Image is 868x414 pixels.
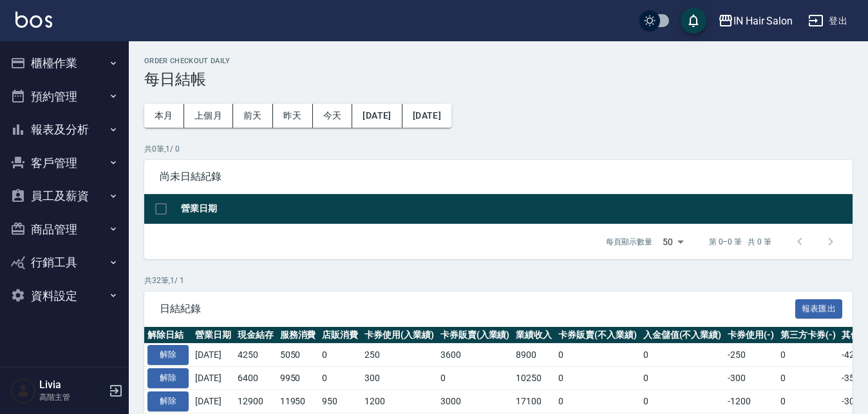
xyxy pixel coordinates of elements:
button: 預約管理 [5,80,124,113]
td: 0 [319,367,361,390]
th: 入金儲值(不入業績) [640,327,725,344]
p: 第 0–0 筆 共 0 筆 [709,236,771,248]
h2: Order checkout daily [144,57,853,65]
td: [DATE] [192,367,234,390]
button: 員工及薪資 [5,179,124,213]
td: 3600 [437,344,513,367]
p: 共 0 筆, 1 / 0 [144,143,853,155]
button: 客戶管理 [5,146,124,180]
button: 資料設定 [5,279,124,313]
button: 行銷工具 [5,246,124,279]
th: 第三方卡券(-) [777,327,839,344]
th: 解除日結 [144,327,192,344]
th: 現金結存 [234,327,277,344]
div: 50 [657,224,688,259]
button: 報表及分析 [5,113,124,146]
button: 商品管理 [5,213,124,246]
a: 報表匯出 [795,302,843,314]
img: Logo [15,12,52,28]
td: -250 [724,344,777,367]
button: 前天 [233,104,273,128]
td: 0 [640,344,725,367]
p: 高階主管 [39,391,105,403]
td: 8900 [513,344,555,367]
h5: Livia [39,379,105,391]
td: 4250 [234,344,277,367]
td: 0 [777,389,839,413]
td: 0 [319,344,361,367]
button: save [681,8,706,34]
button: 昨天 [273,104,313,128]
button: 櫃檯作業 [5,46,124,80]
button: 本月 [144,104,184,128]
span: 日結紀錄 [160,302,795,315]
th: 業績收入 [513,327,555,344]
p: 每頁顯示數量 [606,236,652,248]
th: 營業日期 [178,194,853,224]
th: 卡券販賣(不入業績) [555,327,640,344]
button: 解除 [147,368,189,388]
td: 250 [361,344,437,367]
th: 卡券使用(入業績) [361,327,437,344]
td: 0 [555,389,640,413]
td: -300 [724,367,777,390]
p: 共 32 筆, 1 / 1 [144,275,853,286]
td: -1200 [724,389,777,413]
td: 9950 [277,367,319,390]
th: 店販消費 [319,327,361,344]
td: 0 [777,367,839,390]
td: 10250 [513,367,555,390]
td: 12900 [234,389,277,413]
td: [DATE] [192,389,234,413]
div: IN Hair Salon [733,13,793,29]
td: 950 [319,389,361,413]
button: [DATE] [352,104,402,128]
td: 0 [437,367,513,390]
td: 3000 [437,389,513,413]
td: 0 [640,389,725,413]
th: 卡券使用(-) [724,327,777,344]
td: 0 [777,344,839,367]
h3: 每日結帳 [144,70,853,88]
td: 0 [555,344,640,367]
button: 登出 [803,9,853,33]
td: 0 [555,367,640,390]
th: 營業日期 [192,327,234,344]
td: 0 [640,367,725,390]
span: 尚未日結紀錄 [160,170,837,183]
td: 6400 [234,367,277,390]
button: IN Hair Salon [713,8,798,34]
button: 解除 [147,345,189,365]
td: 11950 [277,389,319,413]
button: 上個月 [184,104,233,128]
th: 卡券販賣(入業績) [437,327,513,344]
button: [DATE] [402,104,451,128]
td: 300 [361,367,437,390]
td: 17100 [513,389,555,413]
td: 5050 [277,344,319,367]
td: [DATE] [192,344,234,367]
th: 服務消費 [277,327,319,344]
td: 1200 [361,389,437,413]
button: 今天 [313,104,353,128]
button: 報表匯出 [795,299,843,319]
button: 解除 [147,391,189,411]
img: Person [10,378,36,404]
